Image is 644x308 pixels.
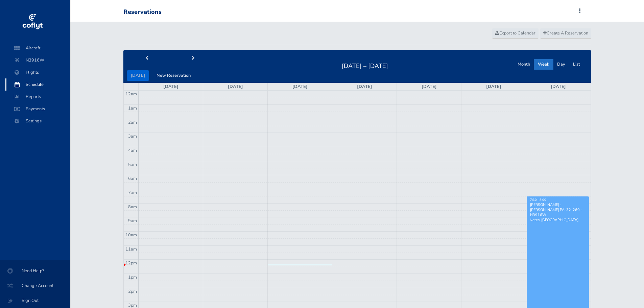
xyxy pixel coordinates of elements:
[12,54,64,66] span: N3916W
[128,274,137,280] span: 1pm
[12,78,64,91] span: Schedule
[125,91,137,97] span: 12am
[422,84,437,90] a: [DATE]
[128,162,137,168] span: 5am
[12,103,64,115] span: Payments
[12,115,64,127] span: Settings
[163,84,178,90] a: [DATE]
[486,84,501,90] a: [DATE]
[514,59,534,70] button: Month
[553,59,569,70] button: Day
[530,202,586,218] div: [PERSON_NAME] - [PERSON_NAME] PA-32-260 - N3916W
[12,42,64,54] span: Aircraft
[125,232,137,238] span: 10am
[530,217,586,222] p: Notes: [GEOGRAPHIC_DATA]
[338,61,392,70] h2: [DATE] – [DATE]
[125,246,137,252] span: 11am
[292,84,308,90] a: [DATE]
[128,147,137,153] span: 4am
[170,53,217,64] button: next
[534,59,553,70] button: Week
[123,8,162,16] div: Reservations
[128,190,137,196] span: 7am
[128,288,137,294] span: 2pm
[128,119,137,125] span: 2am
[21,12,44,32] img: coflyt logo
[12,66,64,78] span: Flights
[357,84,372,90] a: [DATE]
[530,198,546,202] span: 7:30 - 8:00
[152,70,195,81] button: New Reservation
[123,53,170,64] button: prev
[8,280,62,292] span: Change Account
[128,204,137,210] span: 8am
[540,28,591,39] a: Create A Reservation
[228,84,243,90] a: [DATE]
[127,70,149,81] button: [DATE]
[8,294,62,307] span: Sign Out
[569,59,584,70] button: List
[551,84,566,90] a: [DATE]
[128,133,137,139] span: 3am
[543,30,588,36] span: Create A Reservation
[492,28,539,39] a: Export to Calendar
[128,218,137,224] span: 9am
[12,91,64,103] span: Reports
[128,175,137,182] span: 6am
[495,30,535,36] span: Export to Calendar
[8,265,62,277] span: Need Help?
[128,105,137,111] span: 1am
[125,260,137,266] span: 12pm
